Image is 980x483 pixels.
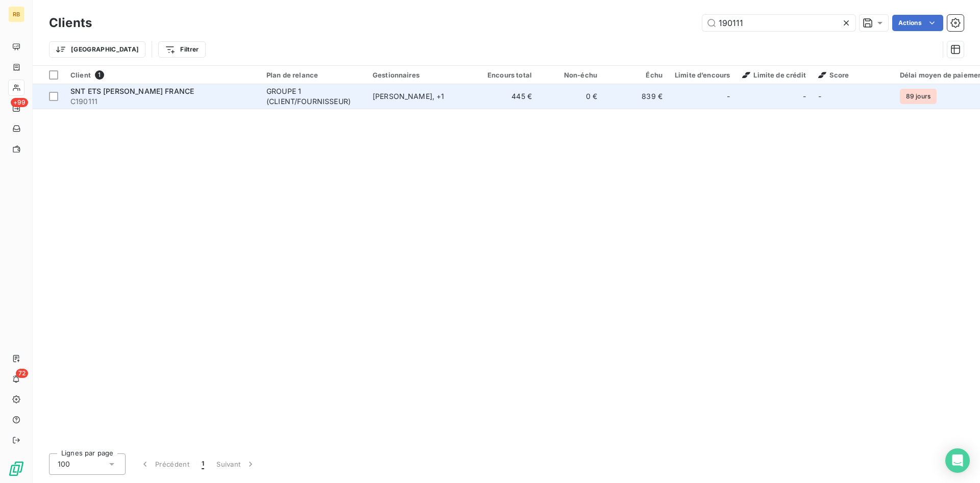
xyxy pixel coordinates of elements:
img: Logo LeanPay [8,461,24,477]
input: Rechercher [702,15,855,31]
div: Échu [609,71,663,79]
button: Précédent [134,453,195,475]
span: 72 [16,369,28,378]
div: Open Intercom Messenger [945,448,970,473]
span: Score [818,71,849,79]
div: [PERSON_NAME] , + 1 [373,91,467,101]
td: 839 € [603,84,669,109]
div: Non-échu [544,71,597,79]
button: [GEOGRAPHIC_DATA] [49,41,145,58]
span: - [818,92,821,100]
span: +99 [11,98,28,107]
td: 445 € [473,84,538,109]
button: Filtrer [158,41,205,58]
div: Plan de relance [266,71,360,79]
span: Client [70,71,91,79]
span: 100 [58,459,70,469]
span: C190111 [70,96,254,107]
span: 1 [202,459,204,469]
span: - [803,91,806,101]
span: 1 [95,70,104,80]
button: Suivant [210,453,262,475]
div: GROUPE 1 (CLIENT/FOURNISSEUR) [266,86,360,107]
h3: Clients [49,14,92,32]
button: 1 [195,453,210,475]
div: Gestionnaires [373,71,467,79]
span: Limite de crédit [742,71,805,79]
span: SNT ETS [PERSON_NAME] FRANCE [70,87,194,95]
span: - [727,91,730,101]
span: 89 jours [900,89,937,104]
div: Limite d’encours [675,71,730,79]
div: RB [8,6,24,22]
div: Encours total [479,71,532,79]
td: 0 € [538,84,603,109]
button: Actions [892,15,943,31]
